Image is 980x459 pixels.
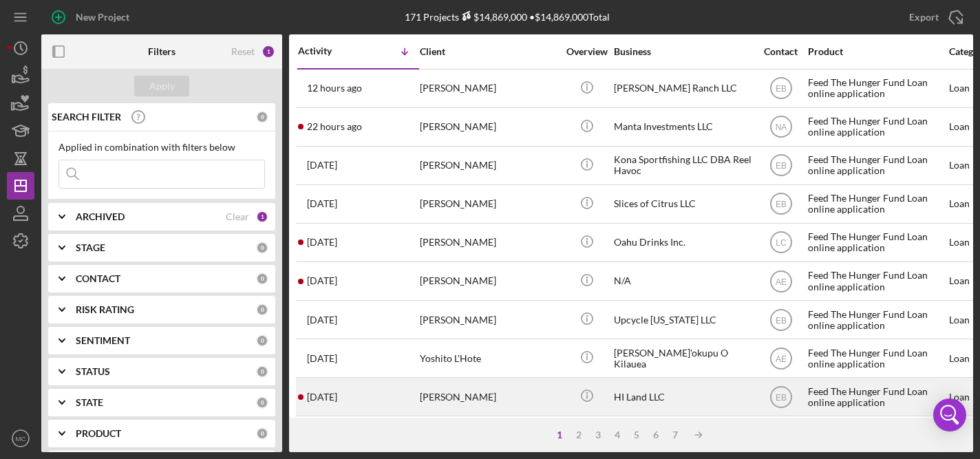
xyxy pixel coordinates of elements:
div: Feed The Hunger Fund Loan online application [808,224,946,261]
time: 2025-09-09 22:25 [307,237,337,248]
b: SENTIMENT [76,335,130,346]
b: Filters [148,46,175,57]
div: HI Land LLC [614,378,752,415]
text: EB [775,161,786,171]
div: 7 [665,429,685,440]
div: 0 [256,396,268,409]
div: Yoshito L'Hote [420,340,557,376]
div: C4 Ranch [614,417,752,453]
div: [PERSON_NAME] [420,301,557,338]
div: Applied in combination with filters below [58,142,265,153]
b: RISK RATING [76,304,134,315]
div: Product [808,46,946,57]
div: New Project [76,3,129,31]
b: CONTACT [76,273,120,284]
div: 5 [627,429,646,440]
div: [PERSON_NAME] [420,109,557,145]
div: Feed The Hunger Fund Loan online application [808,340,946,376]
div: 6 [646,429,665,440]
div: 0 [256,242,268,254]
div: 4 [608,429,627,440]
text: LC [776,238,787,248]
text: EB [775,84,786,94]
div: Upcycle [US_STATE] LLC [614,301,752,338]
text: AE [775,354,786,363]
div: Activity [298,45,359,56]
b: SEARCH FILTER [52,111,121,122]
div: 3 [588,429,608,440]
div: Feed The Hunger Fund Loan online application [808,263,946,299]
div: [PERSON_NAME] [420,263,557,299]
div: Slices of Citrus LLC [614,186,752,222]
div: 0 [256,427,268,440]
div: 0 [256,273,268,285]
b: PRODUCT [76,428,121,439]
div: Feed The Hunger Fund Loan online application [808,417,946,453]
button: Apply [134,76,189,96]
div: Manta Investments LLC [614,109,752,145]
div: $14,869,000 [459,11,527,23]
div: Feed The Hunger Fund Loan online application [808,378,946,415]
time: 2025-08-20 15:42 [307,353,337,364]
div: Reset [231,46,255,57]
div: Export [909,3,939,31]
time: 2025-09-10 19:06 [307,160,337,171]
b: ARCHIVED [76,211,125,222]
button: New Project [41,3,143,31]
div: Open Intercom Messenger [933,398,966,431]
div: 0 [256,365,268,378]
div: Kona Sportfishing LLC DBA Reel Havoc [614,147,752,184]
time: 2025-09-09 22:55 [307,198,337,209]
div: 171 Projects • $14,869,000 Total [405,11,610,23]
div: 0 [256,111,268,123]
b: STAGE [76,242,105,253]
div: N/A [614,263,752,299]
div: [PERSON_NAME]'okupu O Kilauea [614,340,752,376]
text: AE [775,277,786,286]
button: MC [7,425,34,452]
div: Oahu Drinks Inc. [614,224,752,261]
div: Apply [149,76,175,96]
div: Feed The Hunger Fund Loan online application [808,301,946,338]
text: EB [775,392,786,402]
div: Feed The Hunger Fund Loan online application [808,109,946,145]
text: EB [775,315,786,325]
div: Feed The Hunger Fund Loan online application [808,70,946,107]
div: 1 [550,429,569,440]
div: [PERSON_NAME] [420,70,557,107]
div: Overview [561,46,612,57]
button: Export [895,3,973,31]
div: 2 [569,429,588,440]
div: 1 [262,45,275,58]
div: [PERSON_NAME] [420,417,557,453]
div: [PERSON_NAME] [420,147,557,184]
time: 2025-08-28 20:44 [307,314,337,325]
div: 1 [256,211,268,223]
text: MC [16,435,26,442]
div: 0 [256,334,268,347]
div: Client [420,46,557,57]
time: 2025-09-12 08:23 [307,83,362,94]
div: [PERSON_NAME] [420,378,557,415]
div: [PERSON_NAME] Ranch LLC [614,70,752,107]
time: 2025-09-04 22:39 [307,275,337,286]
text: NA [775,122,787,132]
b: STATE [76,397,103,408]
div: Feed The Hunger Fund Loan online application [808,147,946,184]
time: 2025-08-19 22:28 [307,392,337,403]
div: 0 [256,303,268,316]
div: Business [614,46,752,57]
div: Clear [226,211,249,222]
div: Contact [755,46,807,57]
div: [PERSON_NAME] [420,186,557,222]
text: EB [775,200,786,209]
div: Feed The Hunger Fund Loan online application [808,186,946,222]
b: STATUS [76,366,110,377]
time: 2025-09-11 22:25 [307,121,362,132]
div: [PERSON_NAME] [420,224,557,261]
